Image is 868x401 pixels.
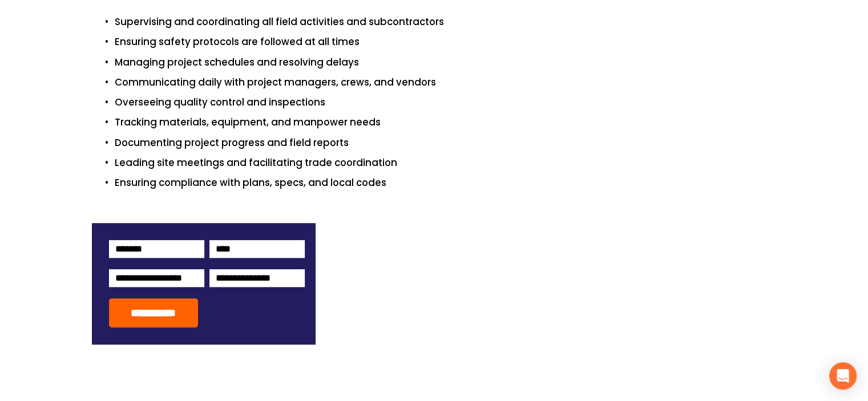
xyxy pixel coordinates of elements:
p: Communicating daily with project managers, crews, and vendors [115,75,777,90]
div: Open Intercom Messenger [829,362,857,390]
p: Documenting project progress and field reports [115,135,777,151]
p: Ensuring safety protocols are followed at all times [115,34,777,50]
p: Ensuring compliance with plans, specs, and local codes [115,175,777,191]
p: Supervising and coordinating all field activities and subcontractors [115,14,777,30]
p: Leading site meetings and facilitating trade coordination [115,155,777,171]
p: Tracking materials, equipment, and manpower needs [115,115,777,130]
p: Managing project schedules and resolving delays [115,55,777,70]
p: Overseeing quality control and inspections [115,95,777,110]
